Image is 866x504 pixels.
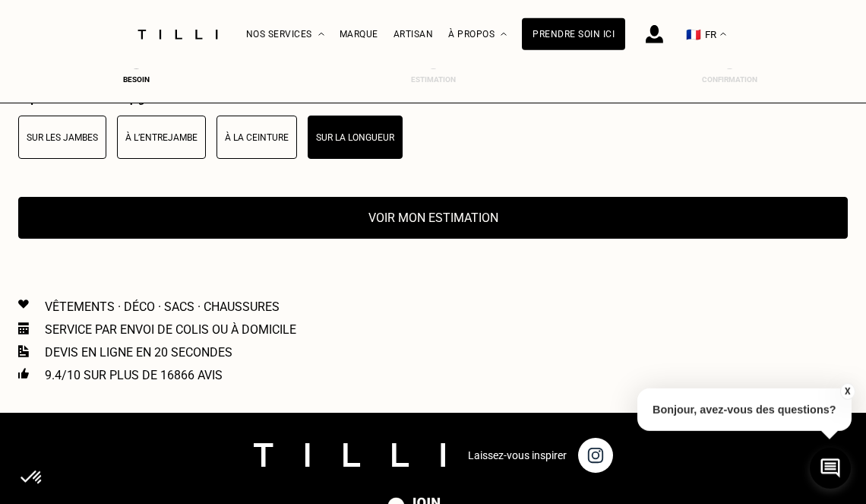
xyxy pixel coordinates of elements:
[678,1,734,68] button: 🇫🇷 FR
[501,33,507,36] img: Menu déroulant à propos
[45,345,232,360] p: Devis en ligne en 20 secondes
[637,388,852,431] p: Bonjour, avez-vous des questions?
[646,25,663,43] img: icône connexion
[700,75,760,84] div: Confirmation
[393,29,434,40] a: Artisan
[448,1,507,68] div: À propos
[45,368,223,382] p: 9.4/10 sur plus de 16866 avis
[839,383,855,400] button: X
[18,345,29,357] img: Icon
[18,322,29,334] img: Icon
[45,322,296,337] p: Service par envoi de colis ou à domicile
[468,449,567,461] p: Laissez-vous inspirer
[225,132,289,143] p: À la ceinture
[45,300,280,314] p: Vêtements · Déco · Sacs · Chaussures
[686,27,701,42] span: 🇫🇷
[522,18,625,50] a: Prendre soin ici
[308,116,403,159] button: Sur la longueur
[27,132,98,143] p: Sur les jambes
[216,116,297,159] button: À la ceinture
[132,30,223,40] img: Logo du service de couturière Tilli
[578,438,613,473] img: page instagram de Tilli une retoucherie à domicile
[720,33,726,36] img: menu déroulant
[125,132,198,143] p: À l’entrejambe
[254,443,445,467] img: logo Tilli
[18,300,29,309] img: Icon
[117,116,206,159] button: À l’entrejambe
[316,132,394,143] p: Sur la longueur
[18,197,848,239] button: Voir mon estimation
[246,1,324,68] div: Nos services
[18,368,29,379] img: Icon
[340,29,378,40] a: Marque
[318,33,324,36] img: Menu déroulant
[106,75,167,84] div: Besoin
[18,116,106,159] button: Sur les jambes
[403,75,463,84] div: Estimation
